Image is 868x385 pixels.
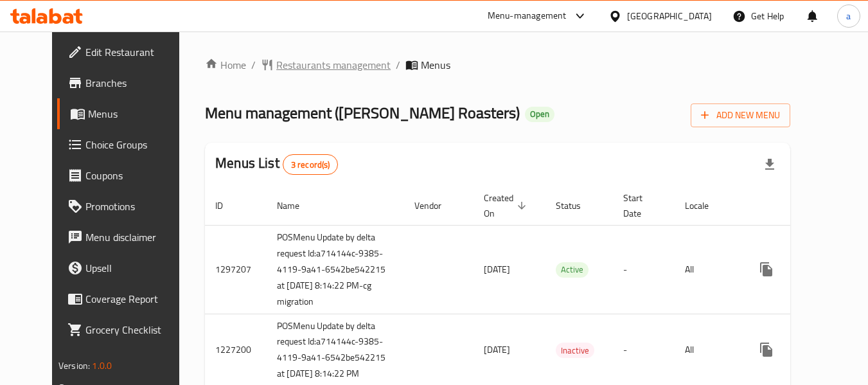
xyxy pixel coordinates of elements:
span: Active [556,262,589,277]
div: Active [556,262,589,278]
a: Coupons [57,160,197,191]
div: Export file [754,149,785,180]
div: Open [525,107,554,122]
span: 3 record(s) [283,159,338,171]
a: Home [205,57,246,73]
a: Branches [57,67,197,98]
span: Branches [85,75,187,91]
span: Name [277,198,316,213]
span: a [846,9,851,23]
a: Menus [57,98,197,129]
span: [DATE] [484,261,510,278]
a: Coverage Report [57,283,197,314]
span: Edit Restaurant [85,44,187,60]
a: Edit Restaurant [57,37,197,67]
td: All [675,225,741,314]
div: [GEOGRAPHIC_DATA] [627,9,712,23]
span: Locale [685,198,725,213]
span: Version: [58,357,90,374]
span: Open [525,109,554,120]
span: Upsell [85,260,187,276]
a: Upsell [57,253,197,283]
span: Add New Menu [701,107,780,123]
span: Restaurants management [276,57,391,73]
span: Choice Groups [85,137,187,152]
button: Add New Menu [691,103,790,127]
div: Menu-management [488,8,567,24]
span: Vendor [414,198,458,213]
span: ID [215,198,240,213]
td: POSMenu Update by delta request Id:a714144c-9385-4119-9a41-6542be542215 at [DATE] 8:14:22 PM-cg m... [267,225,404,314]
button: Change Status [782,334,813,365]
a: Menu disclaimer [57,222,197,253]
span: Coupons [85,168,187,183]
nav: breadcrumb [205,57,790,73]
a: Promotions [57,191,197,222]
a: Choice Groups [57,129,197,160]
button: more [751,254,782,285]
a: Grocery Checklist [57,314,197,345]
span: Menus [421,57,450,73]
span: Coverage Report [85,291,187,307]
span: Menus [88,106,187,121]
span: [DATE] [484,341,510,358]
td: - [613,225,675,314]
span: Grocery Checklist [85,322,187,337]
h2: Menus List [215,154,338,175]
li: / [396,57,400,73]
span: Promotions [85,199,187,214]
span: Start Date [623,190,659,221]
li: / [251,57,256,73]
button: Change Status [782,254,813,285]
a: Restaurants management [261,57,391,73]
span: Status [556,198,598,213]
span: Menu disclaimer [85,229,187,245]
td: 1297207 [205,225,267,314]
span: Created On [484,190,530,221]
button: more [751,334,782,365]
span: Menu management ( [PERSON_NAME] Roasters ) [205,98,520,127]
span: Inactive [556,343,594,358]
span: 1.0.0 [92,357,112,374]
